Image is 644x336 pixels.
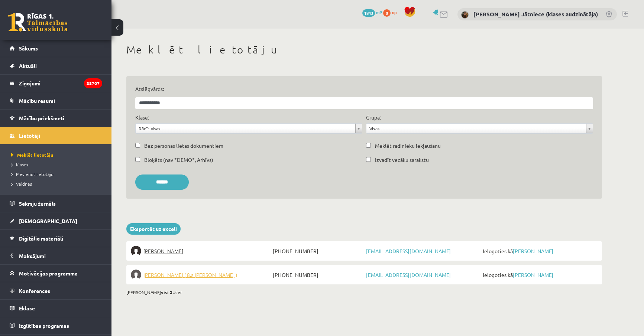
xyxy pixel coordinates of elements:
[11,171,54,177] span: Pievienot lietotāju
[10,57,102,74] a: Aktuāli
[11,152,53,158] span: Meklēt lietotāju
[19,62,37,69] span: Aktuāli
[131,270,271,280] a: [PERSON_NAME] ( 8.a [PERSON_NAME] )
[11,151,104,158] a: Meklēt lietotāju
[10,92,102,109] a: Mācību resursi
[126,223,181,235] a: Eksportēt uz exceli
[19,287,50,294] span: Konferences
[131,246,271,256] a: [PERSON_NAME]
[10,195,102,212] a: Sekmju žurnāls
[10,75,102,92] a: Ziņojumi38707
[126,43,602,56] h1: Meklēt lietotāju
[10,300,102,317] a: Eklase
[161,289,172,295] b: visi 2
[19,270,78,277] span: Motivācijas programma
[366,271,451,278] a: [EMAIL_ADDRESS][DOMAIN_NAME]
[366,124,593,133] a: Visas
[19,75,102,92] legend: Ziņojumi
[271,270,364,280] span: [PHONE_NUMBER]
[10,282,102,299] a: Konferences
[375,142,441,150] label: Meklēt radinieku iekļaušanu
[10,317,102,334] a: Izglītības programas
[513,248,553,254] a: [PERSON_NAME]
[362,9,382,15] a: 1843 mP
[19,97,55,104] span: Mācību resursi
[383,9,400,15] a: 0 xp
[19,115,64,121] span: Mācību priekšmeti
[481,246,598,256] span: Ielogoties kā
[461,11,469,19] img: Anda Laine Jātniece (klases audzinātāja)
[11,171,104,177] a: Pievienot lietotāju
[131,246,141,256] img: Karīna Franckeviča
[139,124,352,133] span: Rādīt visas
[19,218,77,224] span: [DEMOGRAPHIC_DATA]
[10,230,102,247] a: Digitālie materiāli
[10,110,102,127] a: Mācību priekšmeti
[10,265,102,282] a: Motivācijas programma
[271,246,364,256] span: [PHONE_NUMBER]
[383,9,391,17] span: 0
[136,124,362,133] a: Rādīt visas
[11,161,104,168] a: Klases
[11,180,104,187] a: Veidnes
[19,322,69,329] span: Izglītības programas
[19,305,35,311] span: Eklase
[126,289,602,296] div: [PERSON_NAME] User
[8,13,68,32] a: Rīgas 1. Tālmācības vidusskola
[19,45,38,52] span: Sākums
[144,156,213,164] label: Bloķēts (nav *DEMO*, Arhīvs)
[11,162,28,167] span: Klases
[376,9,382,15] span: mP
[10,212,102,229] a: [DEMOGRAPHIC_DATA]
[19,247,102,264] legend: Maksājumi
[19,235,63,242] span: Digitālie materiāli
[10,40,102,57] a: Sākums
[143,270,237,280] span: [PERSON_NAME] ( 8.a [PERSON_NAME] )
[369,124,583,133] span: Visas
[513,271,553,278] a: [PERSON_NAME]
[10,127,102,144] a: Lietotāji
[11,181,32,187] span: Veidnes
[131,270,141,280] img: Valērija Franckeviča
[143,246,183,256] span: [PERSON_NAME]
[392,9,397,15] span: xp
[366,248,451,254] a: [EMAIL_ADDRESS][DOMAIN_NAME]
[84,78,102,88] i: 38707
[375,156,429,164] label: Izvadīt vecāku sarakstu
[362,9,375,17] span: 1843
[144,142,223,150] label: Bez personas lietas dokumentiem
[19,200,56,207] span: Sekmju žurnāls
[135,114,149,121] label: Klase:
[19,132,40,139] span: Lietotāji
[135,85,593,93] label: Atslēgvārds:
[10,247,102,264] a: Maksājumi
[473,10,598,18] a: [PERSON_NAME] Jātniece (klases audzinātāja)
[366,114,381,121] label: Grupa:
[481,270,598,280] span: Ielogoties kā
